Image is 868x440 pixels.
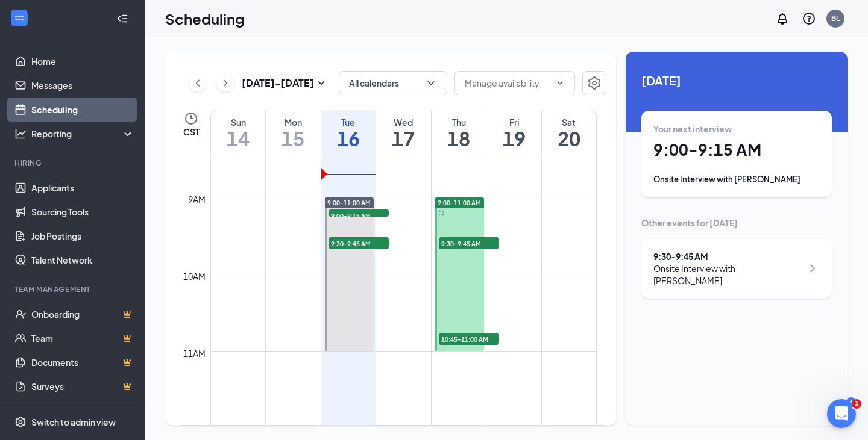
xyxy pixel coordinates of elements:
[438,210,444,216] svg: Sync
[775,11,790,26] svg: Notifications
[314,76,329,90] svg: SmallChevronDown
[219,76,231,90] svg: ChevronRight
[321,116,376,128] div: Tue
[31,73,134,98] a: Messages
[802,11,816,26] svg: QuestionInfo
[31,176,134,200] a: Applicants
[165,8,245,29] h1: Scheduling
[181,270,208,283] div: 10am
[31,200,134,224] a: Sourcing Tools
[542,128,596,149] h1: 20
[31,49,134,73] a: Home
[192,76,204,90] svg: ChevronLeft
[653,250,802,262] div: 9:30 - 9:45 AM
[376,110,431,155] a: September 17, 2025
[376,128,431,149] h1: 17
[211,128,265,149] h1: 14
[555,78,565,88] svg: ChevronDown
[31,98,134,122] a: Scheduling
[181,347,208,360] div: 11am
[439,237,499,249] span: 9:30-9:45 AM
[486,116,541,128] div: Fri
[116,13,128,25] svg: Collapse
[266,128,321,149] h1: 15
[31,128,135,140] div: Reporting
[266,116,321,128] div: Mon
[31,416,116,428] div: Switch to admin view
[831,13,840,23] div: BL
[327,199,371,207] span: 9:00-11:00 AM
[266,110,321,155] a: September 15, 2025
[184,111,198,126] svg: Clock
[14,416,27,428] svg: Settings
[852,399,861,409] span: 1
[31,326,134,350] a: TeamCrown
[211,110,265,155] a: September 14, 2025
[641,217,832,229] div: Other events for [DATE]
[339,71,447,95] button: All calendarsChevronDown
[31,224,134,248] a: Job Postings
[432,116,486,128] div: Thu
[321,128,376,149] h1: 16
[425,77,437,89] svg: ChevronDown
[186,193,208,206] div: 9am
[827,399,856,428] iframe: Intercom live chat
[242,76,314,90] h3: [DATE] - [DATE]
[542,116,596,128] div: Sat
[31,248,134,272] a: Talent Network
[329,209,389,222] span: 9:00-9:15 AM
[14,284,132,294] div: Team Management
[14,158,132,168] div: Hiring
[465,76,550,90] input: Manage availability
[211,116,265,128] div: Sun
[653,123,820,135] div: Your next interview
[189,74,207,92] button: ChevronLeft
[183,126,200,138] span: CST
[641,71,832,90] span: [DATE]
[216,74,234,92] button: ChevronRight
[181,424,208,437] div: 12pm
[329,237,389,249] span: 9:30-9:45 AM
[31,374,134,398] a: SurveysCrown
[13,12,25,24] svg: WorkstreamLogo
[587,76,602,90] svg: Settings
[486,110,541,155] a: September 19, 2025
[321,110,376,155] a: September 16, 2025
[846,397,856,407] div: 6
[376,116,431,128] div: Wed
[432,128,486,149] h1: 18
[653,173,820,185] div: Onsite Interview with [PERSON_NAME]
[31,350,134,374] a: DocumentsCrown
[31,302,134,326] a: OnboardingCrown
[653,140,820,160] h1: 9:00 - 9:15 AM
[805,261,820,276] svg: ChevronRight
[14,128,27,140] svg: Analysis
[542,110,596,155] a: September 20, 2025
[582,71,606,95] button: Settings
[439,333,499,345] span: 10:45-11:00 AM
[432,110,486,155] a: September 18, 2025
[486,128,541,149] h1: 19
[438,199,481,207] span: 9:00-11:00 AM
[653,262,802,287] div: Onsite Interview with [PERSON_NAME]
